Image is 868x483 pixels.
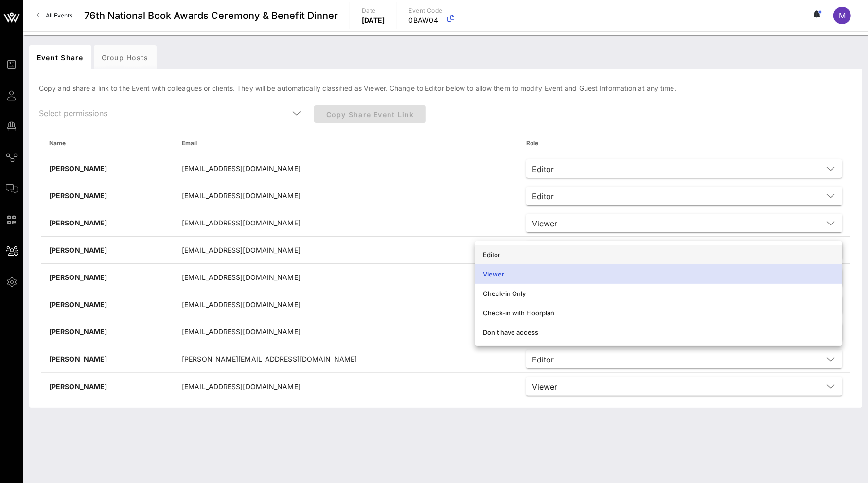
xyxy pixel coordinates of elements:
[41,373,174,400] td: [PERSON_NAME]
[174,345,518,373] td: [PERSON_NAME][EMAIL_ADDRESS][DOMAIN_NAME]
[833,7,851,24] div: M
[29,75,862,408] div: Copy and share a link to the Event with colleagues or clients. They will be automatically classif...
[174,209,518,237] td: [EMAIL_ADDRESS][DOMAIN_NAME]
[174,182,518,209] td: [EMAIL_ADDRESS][DOMAIN_NAME]
[84,8,338,23] span: 76th National Book Awards Ceremony & Benefit Dinner
[532,192,554,201] div: Editor
[174,237,518,264] td: [EMAIL_ADDRESS][DOMAIN_NAME]
[518,132,850,155] th: Role
[39,105,289,121] input: Select permissions
[526,214,842,232] div: Viewer
[483,251,834,259] div: Editor
[532,355,554,364] div: Editor
[526,187,842,205] div: Editor
[29,45,91,69] div: Event Share
[41,318,174,345] td: [PERSON_NAME]
[31,8,78,23] a: All Events
[526,377,842,396] div: Viewer
[41,132,174,155] th: Name
[94,45,157,69] div: Group Hosts
[362,6,385,16] p: Date
[362,16,385,25] p: [DATE]
[174,132,518,155] th: Email
[174,291,518,318] td: [EMAIL_ADDRESS][DOMAIN_NAME]
[174,318,518,345] td: [EMAIL_ADDRESS][DOMAIN_NAME]
[532,219,557,228] div: Viewer
[174,155,518,182] td: [EMAIL_ADDRESS][DOMAIN_NAME]
[483,309,834,317] div: Check-in with Floorplan
[174,264,518,291] td: [EMAIL_ADDRESS][DOMAIN_NAME]
[526,350,842,368] div: Editor
[532,165,554,173] div: Editor
[41,155,174,182] td: [PERSON_NAME]
[174,373,518,400] td: [EMAIL_ADDRESS][DOMAIN_NAME]
[41,345,174,373] td: [PERSON_NAME]
[483,290,834,297] div: Check-in Only
[41,237,174,264] td: [PERSON_NAME]
[46,12,72,19] span: All Events
[839,11,846,20] span: M
[532,382,557,391] div: Viewer
[41,182,174,209] td: [PERSON_NAME]
[41,291,174,318] td: [PERSON_NAME]
[483,270,834,278] div: Viewer
[41,264,174,291] td: [PERSON_NAME]
[409,6,443,16] p: Event Code
[483,328,834,336] div: Don't have access
[526,159,842,178] div: Editor
[409,16,443,25] p: 0BAW04
[41,209,174,237] td: [PERSON_NAME]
